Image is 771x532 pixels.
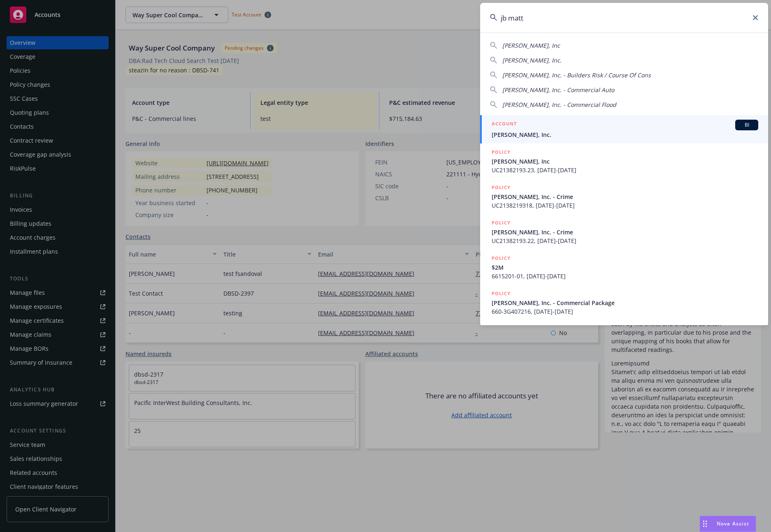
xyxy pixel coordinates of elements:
[492,219,511,227] h5: POLICY
[492,298,758,307] span: [PERSON_NAME], Inc. - Commercial Package
[492,236,758,245] span: UC21382193.22, [DATE]-[DATE]
[700,516,710,532] div: Drag to move
[492,307,758,316] span: 660-3G407216, [DATE]-[DATE]
[480,3,768,32] input: Search...
[492,120,517,130] h5: ACCOUNT
[480,214,768,250] a: POLICY[PERSON_NAME], Inc. - CrimeUC21382193.22, [DATE]-[DATE]
[502,71,651,79] span: [PERSON_NAME], Inc. - Builders Risk / Course Of Cons
[480,115,768,143] a: ACCOUNTBI[PERSON_NAME], Inc.
[492,166,758,174] span: UC21382193.23, [DATE]-[DATE]
[699,516,756,532] button: Nova Assist
[492,289,511,298] h5: POLICY
[480,179,768,214] a: POLICY[PERSON_NAME], Inc. - CrimeUC2138219318, [DATE]-[DATE]
[492,130,758,139] span: [PERSON_NAME], Inc.
[492,228,758,236] span: [PERSON_NAME], Inc. - Crime
[492,263,758,272] span: $2M
[480,250,768,285] a: POLICY$2M6615201-01, [DATE]-[DATE]
[502,56,562,64] span: [PERSON_NAME], Inc.
[492,183,511,192] h5: POLICY
[717,520,749,527] span: Nova Assist
[492,157,758,166] span: [PERSON_NAME], Inc
[480,285,768,320] a: POLICY[PERSON_NAME], Inc. - Commercial Package660-3G407216, [DATE]-[DATE]
[480,143,768,179] a: POLICY[PERSON_NAME], IncUC21382193.23, [DATE]-[DATE]
[492,201,758,210] span: UC2138219318, [DATE]-[DATE]
[502,101,616,109] span: [PERSON_NAME], Inc. - Commercial Flood
[502,86,614,94] span: [PERSON_NAME], Inc. - Commercial Auto
[492,148,511,156] h5: POLICY
[492,192,758,201] span: [PERSON_NAME], Inc. - Crime
[492,272,758,280] span: 6615201-01, [DATE]-[DATE]
[502,42,560,49] span: [PERSON_NAME], Inc
[492,254,511,262] h5: POLICY
[738,121,755,129] span: BI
